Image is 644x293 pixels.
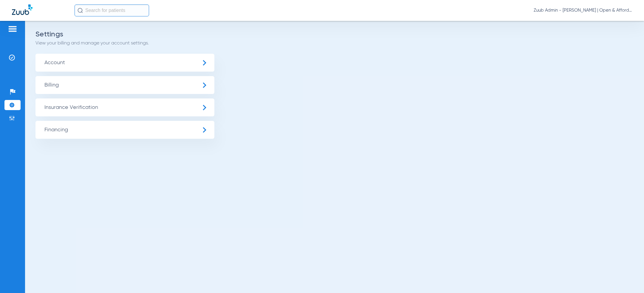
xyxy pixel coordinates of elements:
[8,25,17,33] img: hamburger-icon
[35,54,214,72] span: Account
[75,4,149,16] input: Search for patients
[534,7,632,13] span: Zuub Admin - [PERSON_NAME] | Open & Affordable Dental & Braces DSO
[35,98,214,116] span: Insurance Verification
[35,40,634,46] p: View your billing and manage your account settings.
[35,76,214,94] span: Billing
[78,8,83,13] img: Search Icon
[35,121,214,139] span: Financing
[35,31,634,37] h2: Settings
[12,4,32,15] img: Zuub Logo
